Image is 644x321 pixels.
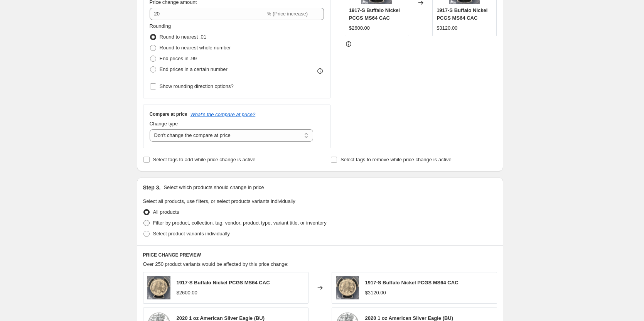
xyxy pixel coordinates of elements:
span: Rounding [150,23,171,29]
span: 1917-S Buffalo Nickel PCGS MS64 CAC [177,280,270,286]
h3: Compare at price [150,111,187,117]
span: Select tags to remove while price change is active [341,157,452,162]
span: Change type [150,121,178,127]
span: Select product variants individually [153,231,230,237]
span: 1917-S Buffalo Nickel PCGS MS64 CAC [365,280,459,286]
h2: Step 3. [143,184,161,191]
span: 2020 1 oz American Silver Eagle (BU) [177,315,265,321]
span: Round to nearest .01 [160,34,206,40]
button: What's the compare at price? [191,112,256,117]
div: $3120.00 [437,24,457,32]
span: Over 250 product variants would be affected by this price change: [143,261,289,267]
img: 1917-S_Buffalo_2_80x.jpg [147,276,170,299]
div: $2600.00 [177,289,197,297]
span: Select tags to add while price change is active [153,157,256,162]
p: Select which products should change in price [164,184,264,191]
h6: PRICE CHANGE PREVIEW [143,252,497,258]
img: 1917-S_Buffalo_2_80x.jpg [336,276,359,299]
span: All products [153,209,179,215]
span: End prices in a certain number [160,66,228,72]
div: $3120.00 [365,289,386,297]
span: 1917-S Buffalo Nickel PCGS MS64 CAC [349,7,400,21]
span: Show rounding direction options? [160,83,234,89]
span: % (Price increase) [267,11,308,17]
input: -15 [150,8,265,20]
span: 2020 1 oz American Silver Eagle (BU) [365,315,453,321]
div: $2600.00 [349,24,370,32]
span: 1917-S Buffalo Nickel PCGS MS64 CAC [437,7,487,21]
span: Filter by product, collection, tag, vendor, product type, variant title, or inventory [153,220,327,226]
span: Round to nearest whole number [160,45,231,51]
span: End prices in .99 [160,56,197,61]
span: Select all products, use filters, or select products variants individually [143,198,295,204]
